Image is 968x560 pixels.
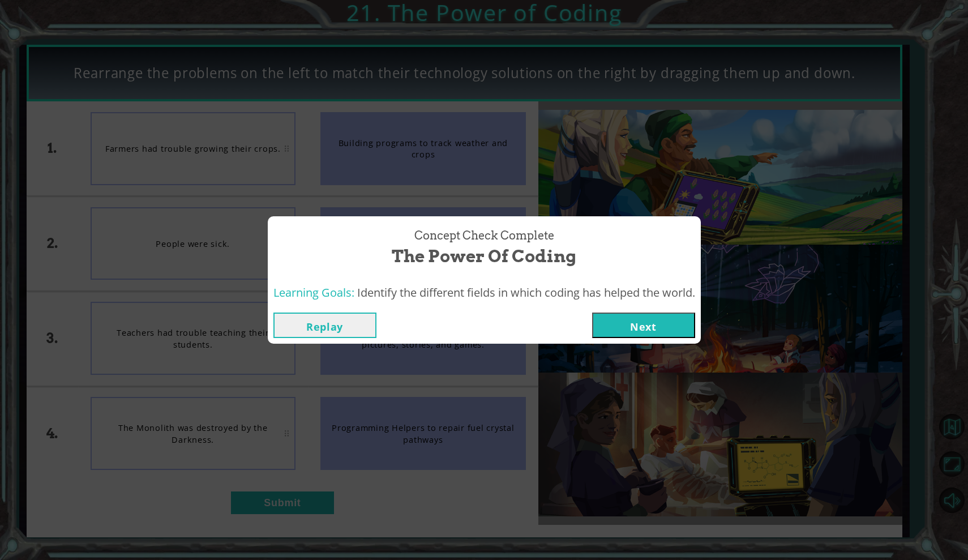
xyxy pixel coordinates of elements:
[273,313,376,338] button: Replay
[414,228,554,244] span: Concept Check Complete
[357,285,695,300] span: Identify the different fields in which coding has helped the world.
[592,313,695,338] button: Next
[273,285,354,300] span: Learning Goals:
[392,244,576,268] span: The Power of Coding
